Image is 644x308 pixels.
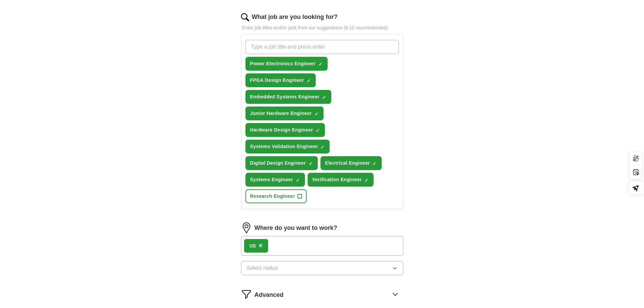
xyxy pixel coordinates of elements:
[241,289,252,300] img: filter
[320,144,325,150] span: ✓
[245,57,328,71] button: Power Electronics Engineer✓
[245,140,330,153] button: Systems Validation Engineer✓
[373,161,377,166] span: ✓
[247,264,278,272] span: Select radius
[312,176,362,183] span: Verification Engineer
[259,242,263,249] span: ×
[241,13,249,21] img: search.png
[250,93,320,100] span: Embedded Systems Engineer
[309,161,313,166] span: ✓
[252,13,338,22] label: What job are you looking for?
[245,123,325,137] button: Hardware Design Engineer✓
[250,193,295,200] span: Research Engineer
[245,73,316,87] button: FPGA Design Engineer✓
[249,242,256,250] div: US
[314,111,318,117] span: ✓
[259,241,263,251] button: ×
[250,143,318,150] span: Systems Validation Engineer
[245,40,399,54] input: Type a job title and press enter
[255,290,284,300] span: Advanced
[245,106,324,120] button: Junior Hardware Engineer✓
[245,173,305,187] button: Systems Engineer✓
[250,126,313,134] span: Hardware Design Engineer
[322,95,326,100] span: ✓
[308,173,374,187] button: Verification Engineer✓
[255,223,337,233] label: Where do you want to work?
[296,177,300,183] span: ✓
[318,62,323,67] span: ✓
[241,261,403,275] button: Select radius
[245,189,307,203] button: Research Engineer
[250,110,312,117] span: Junior Hardware Engineer
[316,128,320,133] span: ✓
[245,90,332,104] button: Embedded Systems Engineer✓
[364,177,368,183] span: ✓
[250,176,293,183] span: Systems Engineer
[241,222,252,233] img: location.png
[250,77,304,84] span: FPGA Design Engineer
[250,160,306,167] span: Digital Design Engineer
[241,24,403,31] p: Enter job titles and/or pick from our suggestions (6-10 recommended)
[307,78,311,84] span: ✓
[245,156,318,170] button: Digital Design Engineer✓
[250,60,316,67] span: Power Electronics Engineer
[320,156,382,170] button: Electrical Engineer✓
[325,160,370,167] span: Electrical Engineer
